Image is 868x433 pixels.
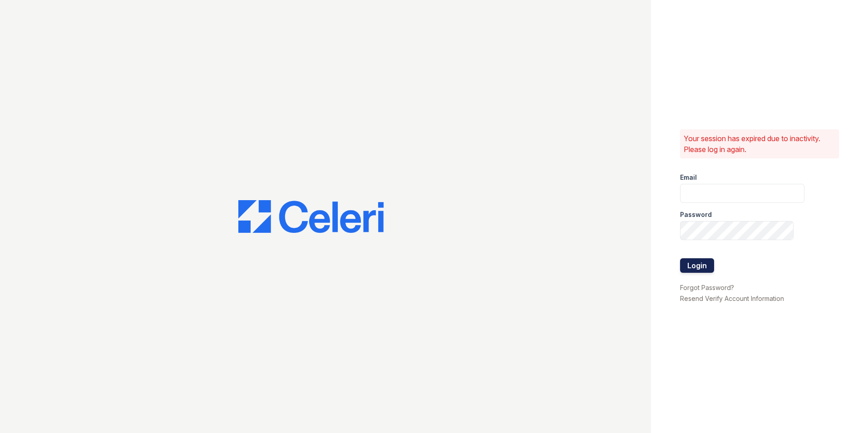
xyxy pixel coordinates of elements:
label: Email [680,173,697,182]
label: Password [680,210,712,219]
button: Login [680,258,714,273]
p: Your session has expired due to inactivity. Please log in again. [684,133,835,155]
img: CE_Logo_Blue-a8612792a0a2168367f1c8372b55b34899dd931a85d93a1a3d3e32e68fde9ad4.png [238,200,384,233]
a: Resend Verify Account Information [680,295,784,302]
a: Forgot Password? [680,284,734,291]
